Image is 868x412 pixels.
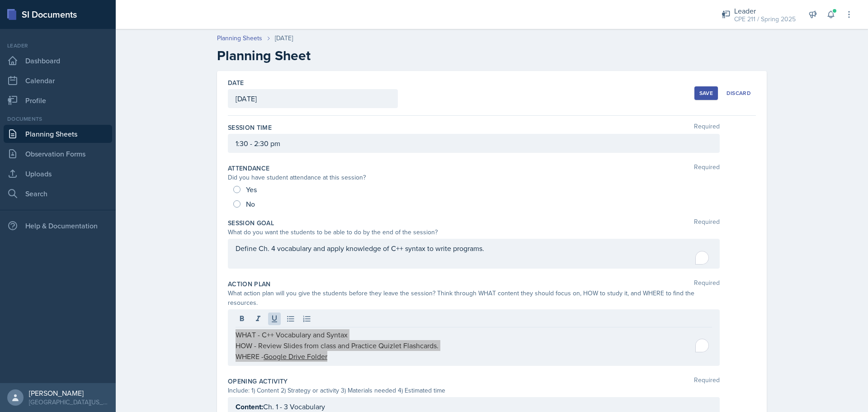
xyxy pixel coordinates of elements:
p: 1:30 - 2:30 pm [236,138,712,149]
a: Google Drive Folder [264,351,327,361]
div: What action plan will you give the students before they leave the session? Think through WHAT con... [228,289,720,308]
div: Leader [4,42,112,50]
div: Documents [4,115,112,123]
div: Help & Documentation [4,217,112,235]
p: WHERE - [236,351,712,362]
label: Attendance [228,164,270,173]
label: Session Time [228,123,272,132]
p: HOW - Review Slides from class and Practice Quizlet Flashcards. [236,340,712,351]
a: Dashboard [4,52,112,70]
h2: Planning Sheet [217,47,767,64]
div: Did you have student attendance at this session? [228,173,720,182]
span: Required [694,377,720,386]
span: Required [694,218,720,227]
a: Profile [4,91,112,109]
button: Discard [722,86,756,100]
div: [PERSON_NAME] [29,388,108,398]
div: Include: 1) Content 2) Strategy or activity 3) Materials needed 4) Estimated time [228,386,720,395]
a: Calendar [4,71,112,90]
div: To enrich screen reader interactions, please activate Accessibility in Grammarly extension settings [236,243,712,265]
span: Required [694,123,720,132]
div: Discard [726,90,751,97]
div: Save [699,90,713,97]
div: Leader [734,5,796,16]
label: Action Plan [228,279,271,289]
a: Search [4,185,112,203]
div: [GEOGRAPHIC_DATA][US_STATE] in [GEOGRAPHIC_DATA] [29,398,108,407]
span: Yes [246,185,257,194]
span: Required [694,164,720,173]
a: Observation Forms [4,145,112,163]
a: Planning Sheets [217,33,262,43]
p: WHAT - C++ Vocabulary and Syntax [236,329,712,340]
label: Session Goal [228,218,274,227]
div: To enrich screen reader interactions, please activate Accessibility in Grammarly extension settings [236,329,712,362]
div: [DATE] [275,33,293,43]
a: Planning Sheets [4,125,112,143]
div: What do you want the students to be able to do by the end of the session? [228,227,720,237]
p: Define Ch. 4 vocabulary and apply knowledge of C++ syntax to write programs. [236,243,712,254]
div: CPE 211 / Spring 2025 [734,14,796,24]
span: Required [694,279,720,289]
strong: Content: [236,402,263,412]
label: Date [228,78,244,87]
button: Save [694,86,718,100]
a: Uploads [4,165,112,183]
span: No [246,199,255,208]
label: Opening Activity [228,377,288,386]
